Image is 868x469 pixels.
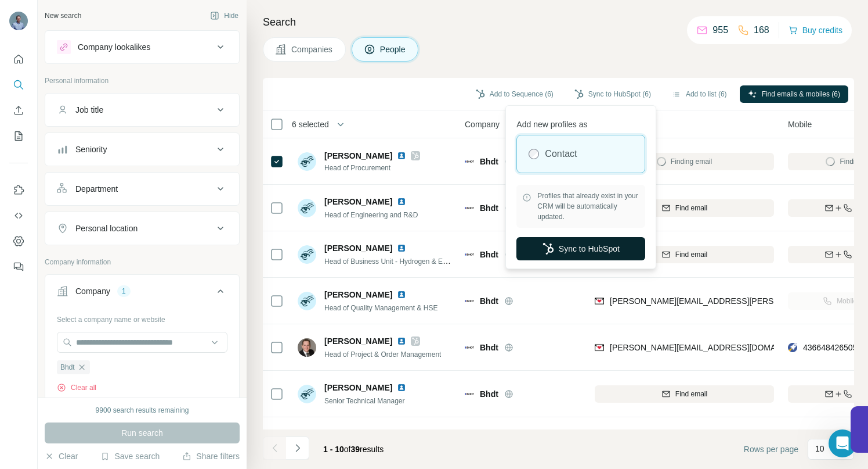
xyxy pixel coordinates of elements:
span: Senior Technical Manager [324,397,405,405]
span: Head of Project & Order Management [324,350,441,359]
img: Logo of Bhdt [465,203,474,213]
span: Head of Business Unit - Hydrogen & Energy [324,256,460,266]
img: LinkedIn logo [397,197,406,206]
span: Find email [675,203,707,213]
span: Profiles that already exist in your CRM will be automatically updated. [537,191,639,222]
img: LinkedIn logo [397,244,406,253]
span: Find emails & mobiles (6) [762,89,840,99]
div: New search [45,10,81,21]
button: Sync to HubSpot [516,237,645,260]
button: Buy credits [789,22,842,38]
button: Clear all [57,382,96,393]
span: [PERSON_NAME] [324,150,392,162]
span: Bhdt [480,202,498,214]
img: LinkedIn logo [397,336,406,346]
span: Bhdt [480,388,498,400]
span: Companies [291,44,334,55]
div: Seniority [75,144,107,155]
img: Avatar [298,245,316,264]
h4: Search [263,14,854,30]
span: Head of Quality Management & HSE [324,304,437,312]
span: Bhdt [480,249,498,260]
button: Use Surfe API [9,205,28,226]
div: Personal location [75,223,138,234]
span: 39 [351,445,360,454]
img: Logo of Bhdt [465,296,474,306]
img: provider findymail logo [595,295,604,307]
button: Clear [45,450,78,462]
button: Add to list (6) [664,85,735,103]
button: Share filters [182,450,240,462]
img: Avatar [298,152,316,171]
img: Logo of Bhdt [465,157,474,166]
span: Find email [675,389,707,399]
button: Find email [595,199,774,217]
button: Quick start [9,49,28,70]
button: Personal location [45,214,239,242]
span: Bhdt [480,342,498,353]
button: Add to Sequence (6) [468,85,562,103]
p: 10 [815,443,824,454]
span: Bhdt [480,156,498,167]
span: [PERSON_NAME] [324,242,392,254]
div: Department [75,183,118,195]
label: Contact [545,147,577,161]
button: Company1 [45,277,239,310]
button: Find email [595,385,774,403]
span: People [380,44,407,55]
img: Avatar [298,199,316,217]
div: Select a company name or website [57,310,227,325]
img: Avatar [298,385,316,403]
button: Company lookalikes [45,33,239,61]
div: Company [75,285,110,297]
span: Company [465,119,500,130]
button: Save search [100,450,160,462]
div: Company lookalikes [78,41,150,53]
img: Avatar [9,12,28,30]
span: Bhdt [60,362,75,373]
button: My lists [9,126,28,146]
img: LinkedIn logo [397,151,406,160]
p: Personal information [45,76,240,86]
span: [PERSON_NAME] [324,382,392,393]
span: Head of Engineering and R&D [324,211,418,219]
button: Department [45,175,239,203]
iframe: Intercom live chat [829,429,856,457]
span: Rows per page [744,443,798,455]
img: Avatar [298,338,316,357]
span: [PERSON_NAME] [324,289,392,300]
span: [PERSON_NAME] [324,196,392,207]
img: provider findymail logo [595,342,604,353]
button: Feedback [9,256,28,277]
span: 1 - 10 [323,445,344,454]
button: Dashboard [9,231,28,252]
button: Find emails & mobiles (6) [740,85,848,103]
img: Logo of Bhdt [465,343,474,352]
span: [PERSON_NAME][EMAIL_ADDRESS][DOMAIN_NAME] [610,343,814,352]
span: 436648426505 [803,343,857,352]
button: Job title [45,96,239,124]
span: Bhdt [480,295,498,307]
button: Search [9,74,28,95]
span: Find email [675,249,707,260]
button: Enrich CSV [9,100,28,121]
button: Sync to HubSpot (6) [566,85,659,103]
p: 168 [754,23,769,37]
button: Hide [202,7,247,24]
img: Logo of Bhdt [465,250,474,259]
div: Job title [75,104,103,116]
img: LinkedIn logo [397,383,406,392]
span: [PERSON_NAME] [324,335,392,347]
button: Seniority [45,135,239,163]
img: provider rocketreach logo [788,342,797,353]
button: Use Surfe on LinkedIn [9,180,28,201]
p: Company information [45,257,240,267]
span: results [323,445,384,454]
img: Logo of Bhdt [465,389,474,399]
span: [PERSON_NAME] [324,429,392,441]
span: Mobile [788,119,812,130]
span: of [344,445,351,454]
div: 1 [117,286,131,296]
img: LinkedIn logo [397,290,406,299]
img: Avatar [298,292,316,310]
